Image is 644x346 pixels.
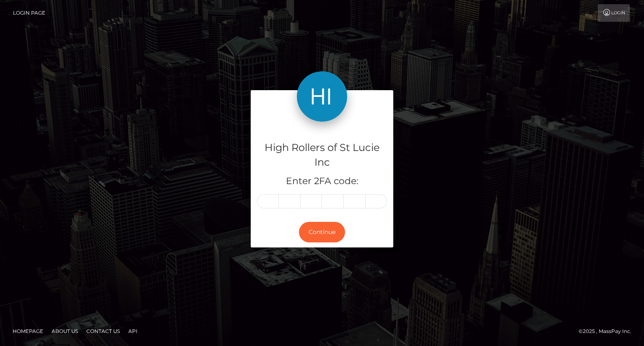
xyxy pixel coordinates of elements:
button: Continue [299,222,345,242]
a: About Us [48,325,81,338]
div: © 2025 , MassPay Inc. [579,327,638,336]
h4: High Rollers of St Lucie Inc [257,140,387,170]
a: Contact Us [83,325,123,338]
a: Login Page [13,4,45,22]
a: Login [598,4,630,22]
h5: Enter 2FA code: [257,175,387,188]
a: API [125,325,141,338]
a: Homepage [9,325,47,338]
img: High Rollers of St Lucie Inc [297,71,347,122]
